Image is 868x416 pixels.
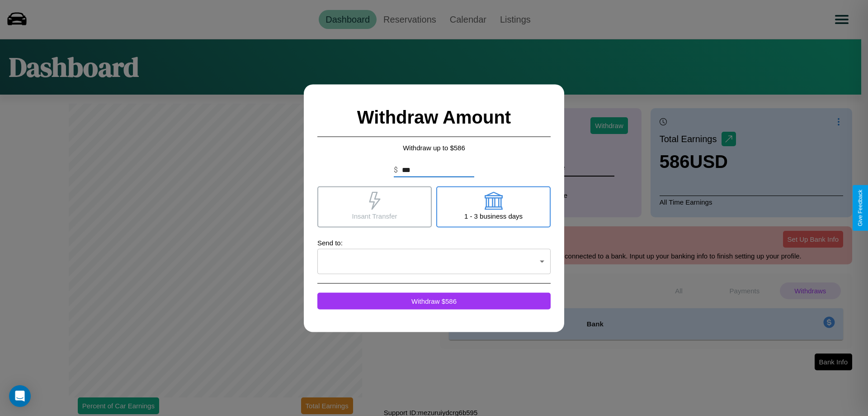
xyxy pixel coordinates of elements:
p: $ [394,164,398,175]
button: Withdraw $586 [317,292,551,309]
p: 1 - 3 business days [464,210,523,222]
p: Send to: [317,236,551,249]
h2: Withdraw Amount [317,98,551,137]
div: Give Feedback [857,190,863,226]
p: Insant Transfer [352,210,397,222]
p: Withdraw up to $ 586 [317,141,551,153]
div: Open Intercom Messenger [9,385,31,407]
